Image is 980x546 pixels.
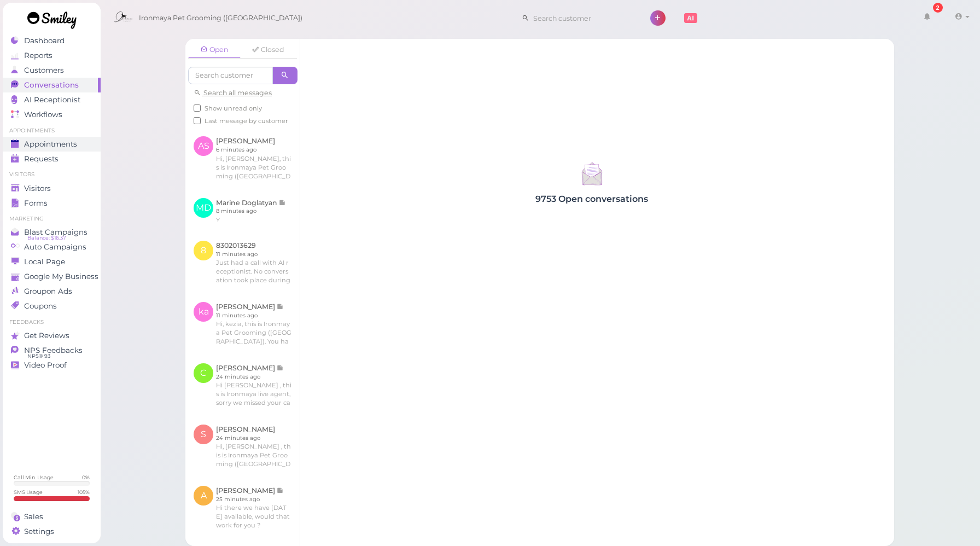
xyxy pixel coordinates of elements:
[3,137,101,152] a: Appointments
[24,154,59,164] span: Requests
[3,33,101,48] a: Dashboard
[205,104,262,112] span: Show unread only
[24,301,57,311] span: Coupons
[24,110,62,119] span: Workflows
[3,92,101,107] a: AI Receptionist
[24,512,43,521] span: Sales
[3,48,101,63] a: Reports
[139,3,302,33] span: Ironmaya Pet Grooming ([GEOGRAPHIC_DATA])
[14,474,54,481] div: Call Min. Usage
[188,42,241,59] a: Open
[24,346,83,355] span: NPS Feedbacks
[24,95,80,104] span: AI Receptionist
[194,104,201,112] input: Show unread only
[3,196,101,211] a: Forms
[24,361,67,370] span: Video Proof
[3,254,101,269] a: Local Page
[3,152,101,166] a: Requests
[24,272,98,281] span: Google My Business
[3,328,101,343] a: Get Reviews
[24,287,72,296] span: Groupon Ads
[24,527,54,536] span: Settings
[3,127,101,135] li: Appointments
[27,352,50,361] span: NPS® 93
[529,9,635,27] input: Search customer
[24,331,69,340] span: Get Reviews
[24,51,52,60] span: Reports
[3,358,101,373] a: Video Proof
[3,524,101,539] a: Settings
[24,140,77,149] span: Appointments
[3,509,101,524] a: Sales
[205,117,288,125] span: Last message by customer
[300,194,883,204] h4: 9753 Open conversations
[27,234,66,242] span: Balance: $16.37
[3,284,101,299] a: Groupon Ads
[3,171,101,178] li: Visitors
[24,36,65,45] span: Dashboard
[24,257,65,266] span: Local Page
[24,80,79,90] span: Conversations
[3,215,101,223] li: Marketing
[3,181,101,196] a: Visitors
[14,489,43,496] div: SMS Usage
[933,3,943,13] div: 2
[194,89,272,97] a: Search all messages
[3,107,101,122] a: Workflows
[24,242,86,252] span: Auto Campaigns
[188,67,273,84] input: Search customer
[242,42,294,58] a: Closed
[3,269,101,284] a: Google My Business
[3,240,101,254] a: Auto Campaigns
[194,117,201,124] input: Last message by customer
[577,159,606,188] img: inbox-9a7a3d6b6c357613d87aa0edb30543fa.svg
[24,66,64,75] span: Customers
[3,63,101,78] a: Customers
[3,78,101,92] a: Conversations
[3,318,101,326] li: Feedbacks
[3,299,101,313] a: Coupons
[3,343,101,358] a: NPS Feedbacks NPS® 93
[3,225,101,240] a: Blast Campaigns Balance: $16.37
[78,489,90,496] div: 105 %
[82,474,90,481] div: 0 %
[24,184,51,193] span: Visitors
[24,199,48,208] span: Forms
[24,228,87,237] span: Blast Campaigns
